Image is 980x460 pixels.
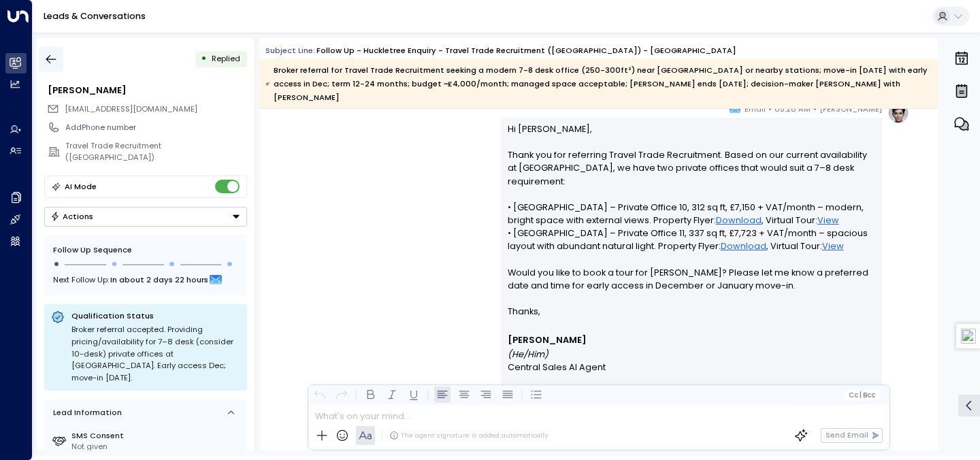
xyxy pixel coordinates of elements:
[44,10,146,22] a: Leads & Conversations
[887,102,909,124] img: profile-logo.png
[333,387,350,403] button: Redo
[49,407,122,418] div: Lead Information
[65,140,246,163] div: Travel Trade Recruitment ([GEOGRAPHIC_DATA])
[265,45,315,56] span: Subject Line:
[71,324,240,384] div: Broker referral accepted. Providing pricing/availability for 7–8 desk (consider 10-desk) private ...
[44,207,247,227] div: Button group with a nested menu
[71,430,242,442] label: SMS Consent
[716,214,762,227] a: Download
[316,45,736,56] div: Follow up - Huckletree Enquiry - Travel Trade Recruitment ([GEOGRAPHIC_DATA]) - [GEOGRAPHIC_DATA]
[65,180,97,193] div: AI Mode
[813,102,817,116] span: •
[201,49,207,69] div: •
[71,441,242,453] div: Not given
[774,102,811,116] span: 05:28 AM
[44,207,247,227] button: Actions
[849,391,875,399] span: Cc Bcc
[50,212,93,221] div: Actions
[508,361,606,374] span: Central Sales AI Agent
[265,63,931,104] div: Broker referral for Travel Trade Recruitment seeking a modern 7-8 desk office (250-300ft²) near [...
[817,214,839,227] a: View
[53,272,238,286] div: Next Follow Up:
[212,53,240,64] span: Replied
[65,103,197,115] span: lb@makingmoves.london
[819,102,882,116] span: [PERSON_NAME]
[721,240,766,252] a: Download
[768,102,772,116] span: •
[745,102,766,116] span: Email
[312,387,328,403] button: Undo
[110,272,208,286] span: In about 2 days 22 hours
[65,103,197,114] span: [EMAIL_ADDRESS][DOMAIN_NAME]
[508,122,876,306] p: Hi [PERSON_NAME], Thank you for referring Travel Trade Recruitment. Based on our current availabi...
[508,305,540,318] span: Thanks,
[860,391,862,399] span: |
[389,431,548,440] div: The agent signature is added automatically
[48,84,246,97] div: [PERSON_NAME]
[508,348,549,360] em: (He/Him)
[508,334,587,346] strong: [PERSON_NAME]
[844,390,879,400] button: Cc|Bcc
[71,310,240,321] p: Qualification Status
[53,244,238,255] div: Follow Up Sequence
[65,122,246,133] div: AddPhone number
[822,240,844,252] a: View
